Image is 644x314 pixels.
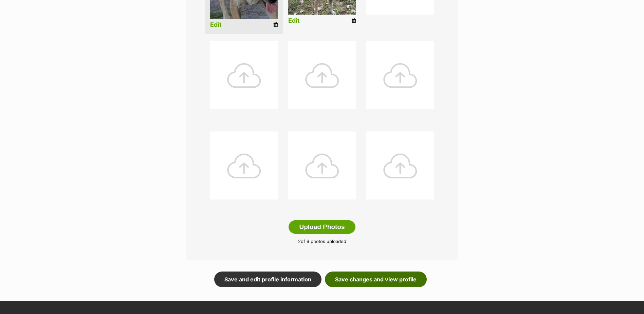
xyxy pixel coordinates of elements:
button: Upload Photos [289,220,355,234]
a: Save and edit profile information [214,272,321,287]
a: Save changes and view profile [325,272,427,287]
p: of 9 photos uploaded [197,238,448,245]
a: Edit [288,17,300,24]
span: 2 [298,239,301,244]
a: Edit [210,21,222,29]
